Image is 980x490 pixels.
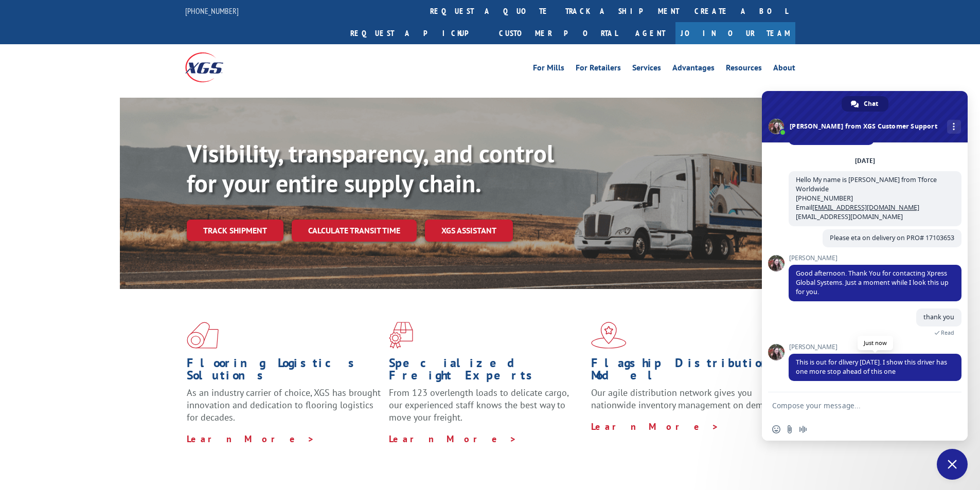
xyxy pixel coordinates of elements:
[855,158,875,164] div: [DATE]
[830,233,954,242] span: Please eta on delivery on PRO# 17103653
[591,387,780,411] span: Our agile distribution network gives you nationwide inventory management on demand.
[672,64,715,75] a: Advantages
[842,96,888,112] a: Chat
[187,357,381,387] h1: Flooring Logistics Solutions
[772,392,937,418] textarea: Compose your message...
[796,269,949,296] span: Good afternoon. Thank You for contacting Xpress Global Systems. Just a moment while I look this u...
[591,357,786,387] h1: Flagship Distribution Model
[343,22,491,44] a: Request a pickup
[941,329,954,336] span: Read
[625,22,675,44] a: Agent
[389,357,583,387] h1: Specialized Freight Experts
[799,425,807,433] span: Audio message
[796,175,937,221] span: Hello My name is [PERSON_NAME] from Tforce Worldwide [PHONE_NUMBER] Email [EMAIL_ADDRESS][DOMAIN_...
[389,322,413,349] img: xgs-icon-focused-on-flooring-red
[591,322,627,349] img: xgs-icon-flagship-distribution-model-red
[923,313,954,321] span: thank you
[632,64,661,75] a: Services
[425,220,513,242] a: XGS ASSISTANT
[726,64,762,75] a: Resources
[533,64,564,75] a: For Mills
[773,64,795,75] a: About
[185,6,239,16] a: [PHONE_NUMBER]
[789,255,961,262] span: [PERSON_NAME]
[187,387,381,423] span: As an industry carrier of choice, XGS has brought innovation and dedication to flooring logistics...
[187,433,315,445] a: Learn More >
[796,358,947,376] span: This is out for dlivery [DATE]. I show this driver has one more stop ahead of this one
[789,343,961,351] span: [PERSON_NAME]
[389,433,517,445] a: Learn More >
[591,421,719,432] a: Learn More >
[187,137,554,199] b: Visibility, transparency, and control for your entire supply chain.
[187,220,283,241] a: Track shipment
[937,449,968,480] a: Close chat
[576,64,621,75] a: For Retailers
[675,22,795,44] a: Join Our Team
[772,425,780,433] span: Insert an emoji
[187,322,219,349] img: xgs-icon-total-supply-chain-intelligence-red
[786,425,794,433] span: Send a file
[491,22,625,44] a: Customer Portal
[812,203,919,212] a: [EMAIL_ADDRESS][DOMAIN_NAME]
[864,96,878,112] span: Chat
[389,387,583,432] p: From 123 overlength loads to delicate cargo, our experienced staff knows the best way to move you...
[292,220,417,242] a: Calculate transit time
